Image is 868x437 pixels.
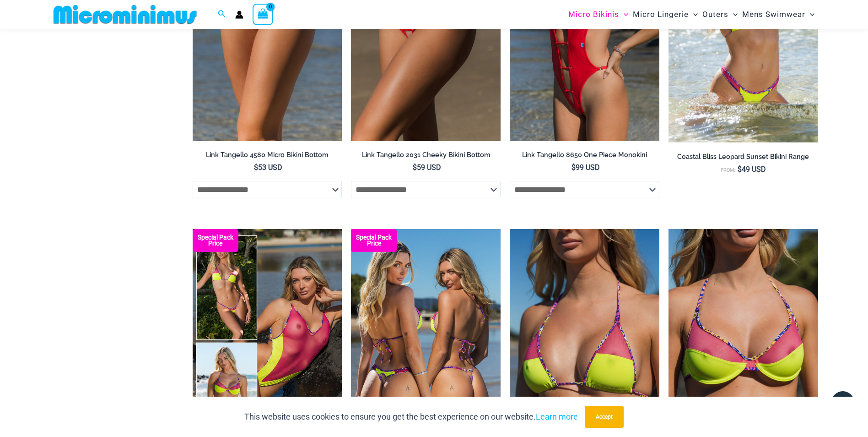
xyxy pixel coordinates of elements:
h2: Coastal Bliss Leopard Sunset Bikini Range [669,153,818,161]
button: Accept [585,406,624,428]
span: $ [254,163,258,172]
a: Mens SwimwearMenu ToggleMenu Toggle [740,3,817,26]
span: Menu Toggle [689,3,698,26]
a: Link Tangello 4580 Micro Bikini Bottom [193,151,342,163]
a: Coastal Bliss Leopard Sunset Bikini Range [669,153,818,164]
p: This website uses cookies to ensure you get the best experience on our website. [244,410,578,424]
bdi: 53 USD [254,163,282,172]
span: $ [413,163,417,172]
h2: Link Tangello 2031 Cheeky Bikini Bottom [351,151,501,159]
span: Outers [702,3,728,26]
a: Micro LingerieMenu ToggleMenu Toggle [631,3,700,26]
a: View Shopping Cart, empty [253,4,274,25]
a: Link Tangello 8650 One Piece Monokini [510,151,659,163]
h2: Link Tangello 8650 One Piece Monokini [510,151,659,159]
b: Special Pack Price [351,235,397,246]
span: Menu Toggle [805,3,814,26]
span: Menu Toggle [619,3,628,26]
nav: Site Navigation [565,1,819,27]
span: $ [571,163,576,172]
a: Learn more [536,412,578,421]
a: OutersMenu ToggleMenu Toggle [700,3,740,26]
span: Menu Toggle [728,3,738,26]
bdi: 59 USD [413,163,441,172]
span: Micro Bikinis [568,3,619,26]
span: Micro Lingerie [633,3,689,26]
span: From: [721,167,735,173]
a: Search icon link [218,9,226,20]
h2: Link Tangello 4580 Micro Bikini Bottom [193,151,342,159]
bdi: 99 USD [571,163,600,172]
span: Mens Swimwear [742,3,805,26]
b: Special Pack Price [193,235,238,246]
span: $ [738,165,742,174]
a: Link Tangello 2031 Cheeky Bikini Bottom [351,151,501,163]
a: Micro BikinisMenu ToggleMenu Toggle [566,3,631,26]
a: Account icon link [235,11,243,19]
bdi: 49 USD [738,165,766,174]
img: MM SHOP LOGO FLAT [50,4,200,25]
